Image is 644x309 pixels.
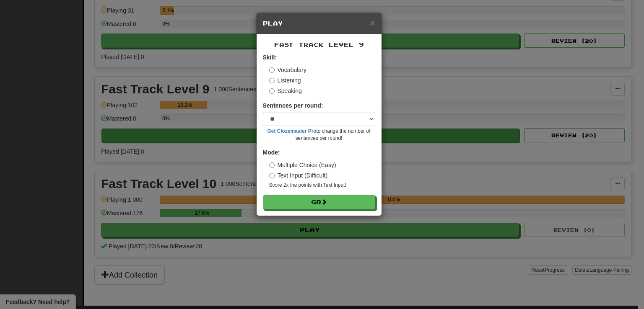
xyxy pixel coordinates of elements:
[269,88,275,94] input: Speaking
[370,18,375,27] button: Close
[269,173,275,178] input: Text Input (Difficult)
[263,54,277,61] strong: Skill:
[269,171,328,180] label: Text Input (Difficult)
[263,101,323,110] label: Sentences per round:
[269,162,275,168] input: Multiple Choice (Easy)
[269,87,302,95] label: Speaking
[269,182,375,189] small: Score 2x the points with Text Input !
[267,128,317,134] a: Get Clozemaster Pro
[269,78,275,83] input: Listening
[269,66,306,74] label: Vocabulary
[269,67,275,73] input: Vocabulary
[263,195,375,209] button: Go
[263,19,375,28] h5: Play
[269,76,301,85] label: Listening
[263,149,280,156] strong: Mode:
[263,128,375,142] small: to change the number of sentences per round!
[370,18,375,28] span: ×
[274,41,364,48] span: Fast Track Level 9
[269,161,336,169] label: Multiple Choice (Easy)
